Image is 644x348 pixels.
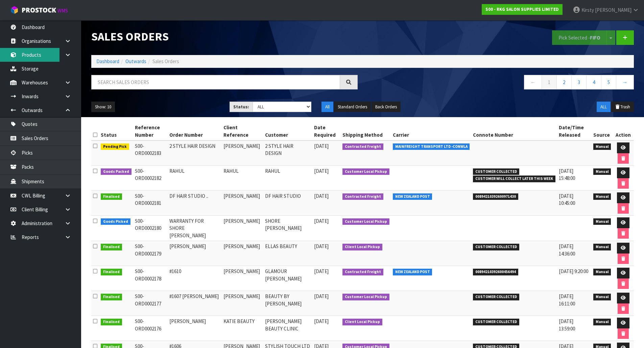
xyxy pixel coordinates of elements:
[168,140,221,166] td: 2 STYLE HAIR DESIGN
[393,269,432,275] span: NEW ZEALAND POST
[10,6,19,14] img: cube-alt.png
[342,168,389,175] span: Customer Local Pickup
[133,216,168,241] td: S00-ORD0002180
[314,268,329,274] span: [DATE]
[133,266,168,291] td: S00-ORD0002178
[611,102,634,112] button: Trash
[593,319,611,325] span: Manual
[556,75,572,89] a: 2
[101,269,122,275] span: Finalised
[263,291,313,316] td: BEAUTY BY [PERSON_NAME]
[586,75,601,89] a: 4
[133,191,168,216] td: S00-ORD0002181
[133,166,168,191] td: S00-ORD0002182
[593,218,611,225] span: Manual
[482,4,563,15] a: S00 - RKG SALON SUPPLIES LIMITED
[168,316,221,341] td: [PERSON_NAME]
[101,319,122,325] span: Finalised
[593,168,611,175] span: Manual
[96,58,119,64] a: Dashboard
[473,168,519,175] span: CUSTOMER COLLECTED
[101,218,130,225] span: Goods Picked
[342,218,389,225] span: Customer Local Pickup
[368,75,634,91] nav: Page navigation
[91,102,115,112] button: Show: 10
[342,143,383,150] span: Contracted Freight
[91,30,358,43] h1: Sales Orders
[263,216,313,241] td: SHORE [PERSON_NAME]
[168,291,221,316] td: #1607 [PERSON_NAME]
[593,143,611,150] span: Manual
[559,318,575,331] span: [DATE] 13:59:00
[559,268,588,274] span: [DATE] 9:20:00
[342,319,382,325] span: Client Local Pickup
[473,244,519,250] span: CUSTOMER COLLECTED
[263,191,313,216] td: DF HAIR STUDIO
[592,122,613,140] th: Source
[314,243,329,249] span: [DATE]
[222,291,263,316] td: [PERSON_NAME]
[101,168,132,175] span: Goods Packed
[473,269,518,275] span: 00894210392600456494
[342,294,389,300] span: Customer Local Pickup
[542,75,557,89] a: 1
[341,122,391,140] th: Shipping Method
[133,140,168,166] td: S00-ORD0002183
[222,216,263,241] td: [PERSON_NAME]
[559,293,575,306] span: [DATE] 16:11:00
[552,30,607,45] button: Pick Selected -FIFO
[601,75,616,89] a: 5
[334,102,371,112] button: Standard Orders
[393,193,432,200] span: NEW ZEALAND POST
[314,193,329,199] span: [DATE]
[168,241,221,266] td: [PERSON_NAME]
[222,122,263,140] th: Client Reference
[101,294,122,300] span: Finalised
[133,241,168,266] td: S00-ORD0002179
[263,166,313,191] td: RAHUL
[168,191,221,216] td: DF HAIR STUDIO ..
[22,6,56,15] span: ProStock
[168,216,221,241] td: WARRANTY FOR SHORE [PERSON_NAME]
[595,7,631,13] span: [PERSON_NAME]
[473,319,519,325] span: CUSTOMER COLLECTED
[559,168,575,181] span: [DATE] 15:48:00
[613,122,634,140] th: Action
[314,293,329,299] span: [DATE]
[263,266,313,291] td: GLAMOUR [PERSON_NAME]
[597,102,611,112] button: ALL
[314,143,329,149] span: [DATE]
[342,193,383,200] span: Contracted Freight
[393,143,470,150] span: MAINFREIGHT TRANSPORT LTD -CONWLA
[571,75,587,89] a: 3
[473,176,555,182] span: CUSTOMER WILL COLLECT LATER THIS WEEK
[222,266,263,291] td: [PERSON_NAME]
[133,291,168,316] td: S00-ORD0002177
[314,318,329,324] span: [DATE]
[372,102,401,112] button: Back Orders
[590,34,600,41] strong: FIFO
[133,122,168,140] th: Reference Number
[312,122,341,140] th: Date Required
[91,75,340,89] input: Search sales orders
[524,75,542,89] a: ←
[616,75,634,89] a: →
[222,191,263,216] td: [PERSON_NAME]
[314,168,329,174] span: [DATE]
[101,143,129,150] span: Pending Pick
[263,316,313,341] td: [PERSON_NAME] BEAUTY CLINIC
[263,122,313,140] th: Customer
[152,58,179,64] span: Sales Orders
[559,243,575,257] span: [DATE] 14:36:00
[57,7,68,14] small: WMS
[391,122,472,140] th: Carrier
[222,241,263,266] td: [PERSON_NAME]
[125,58,146,64] a: Outwards
[101,244,122,250] span: Finalised
[133,316,168,341] td: S00-ORD0002176
[342,244,382,250] span: Client Local Pickup
[222,166,263,191] td: RAHUL
[593,193,611,200] span: Manual
[342,269,383,275] span: Contracted Freight
[473,294,519,300] span: CUSTOMER COLLECTED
